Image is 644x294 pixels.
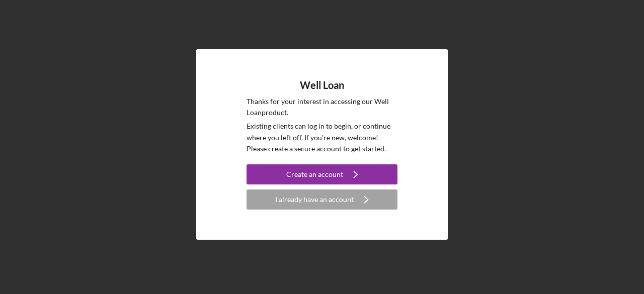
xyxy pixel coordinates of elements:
p: Existing clients can log in to begin, or continue where you left off. If you're new, welcome! Ple... [247,121,397,154]
button: Create an account [247,164,397,184]
div: I already have an account [275,189,354,210]
p: Thanks for your interest in accessing our Well Loan product. [247,96,397,119]
h4: Well Loan [300,79,344,91]
button: I already have an account [247,189,397,210]
div: Create an account [286,164,343,184]
a: Create an account [247,164,397,187]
